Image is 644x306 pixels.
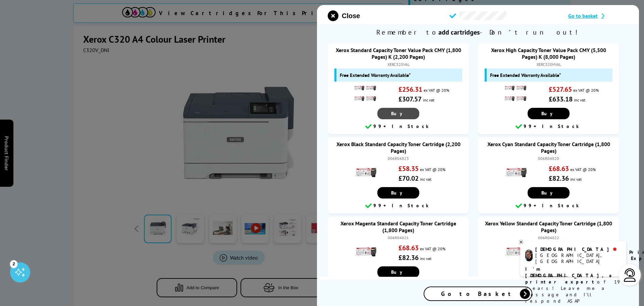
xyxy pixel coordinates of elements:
img: chris-livechat.png [525,250,533,261]
span: ex VAT @ 20% [420,246,445,251]
strong: £307.57 [398,95,422,103]
img: Xerox Standard Capacity Toner Value Pack CMY (1,800 Pages) K (2,200 Pages) [353,82,376,105]
a: Xerox Magenta Standard Capacity Toner Cartridge (1,800 Pages) [340,220,456,233]
a: Xerox Standard Capacity Toner Value Pack CMY (1,800 Pages) K (2,200 Pages) [336,47,461,60]
span: ex VAT @ 20% [420,167,445,172]
span: Free Extended Warranty Available* [340,72,411,78]
div: XERC320HVAL [485,62,612,67]
span: Free Extended Warranty Available* [490,72,561,78]
span: ex VAT @ 20% [573,88,599,93]
div: 99+ In Stock [481,202,616,210]
span: Buy [391,269,406,275]
span: Close [342,12,360,20]
a: Xerox Cyan Standard Capacity Toner Cartridge (1,800 Pages) [487,141,610,154]
button: close modal [328,10,360,21]
span: inc vat [570,177,582,182]
strong: £82.36 [549,174,569,183]
img: user-headset-light.svg [623,268,637,282]
span: inc vat [420,256,431,261]
strong: £70.02 [398,174,419,183]
div: 99+ In Stock [331,123,466,131]
span: Buy [391,111,406,117]
a: Go to Basket [424,287,532,301]
img: Xerox Cyan Standard Capacity Toner Cartridge (1,800 Pages) [503,161,527,184]
span: inc vat [574,97,585,102]
a: Go to basket [568,12,628,19]
strong: £68.63 [549,164,569,173]
div: [DEMOGRAPHIC_DATA] [535,246,621,252]
b: I'm [DEMOGRAPHIC_DATA], a printer expert [525,266,614,285]
div: 2 [10,260,17,267]
img: Xerox Magenta Standard Capacity Toner Cartridge (1,800 Pages) [353,240,376,264]
span: ex VAT @ 20% [424,88,449,93]
strong: £82.36 [398,253,419,262]
strong: £58.35 [398,164,419,173]
strong: £68.63 [398,244,419,252]
div: 006R04823 [334,156,462,161]
div: 006R04821 [334,235,462,240]
img: Xerox Black Standard Capacity Toner Cartridge (2,200 Pages) [353,161,376,184]
span: Buy [541,190,556,196]
div: 006R04822 [485,235,612,240]
div: XERC320VAL [334,62,462,67]
div: 99+ In Stock [481,123,616,131]
span: Go to Basket [441,290,515,298]
div: 006R04820 [485,156,612,161]
a: Xerox Yellow Standard Capacity Toner Cartridge (1,800 Pages) [485,220,612,233]
a: Xerox High Capacity Toner Value Pack CMY (5,500 Pages) K (8,000 Pages) [491,47,606,60]
b: add cartridges [438,28,480,37]
strong: £256.31 [398,85,422,94]
strong: £527.65 [549,85,572,94]
strong: £633.18 [549,95,573,103]
span: inc vat [420,177,431,182]
p: of 19 years! Leave me a message and I'll respond ASAP [525,266,621,304]
img: Xerox Yellow Standard Capacity Toner Cartridge (1,800 Pages) [503,240,527,264]
div: [GEOGRAPHIC_DATA], [GEOGRAPHIC_DATA] [535,252,621,264]
div: 99+ In Stock [331,202,466,210]
span: Buy [391,190,406,196]
span: Remember to - Don’t run out! [317,25,639,40]
img: Xerox High Capacity Toner Value Pack CMY (5,500 Pages) K (8,000 Pages) [503,82,527,105]
a: Xerox Black Standard Capacity Toner Cartridge (2,200 Pages) [336,141,461,154]
span: inc vat [423,97,434,102]
span: ex VAT @ 20% [570,167,596,172]
span: Buy [541,111,556,117]
span: Go to basket [568,12,598,19]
